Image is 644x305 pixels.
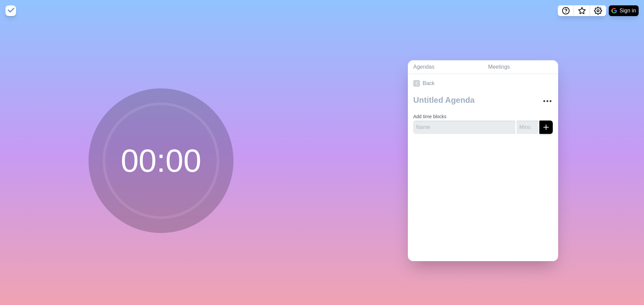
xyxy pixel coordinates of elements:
[609,5,639,16] button: Sign in
[483,60,558,74] a: Meetings
[413,121,515,134] input: Name
[574,5,590,16] button: What’s new
[558,5,574,16] button: Help
[541,94,554,108] button: More
[517,121,538,134] input: Mins
[413,114,446,119] label: Add time blocks
[5,5,16,16] img: timeblocks logo
[611,8,617,13] img: google logo
[408,74,558,93] a: Back
[590,5,606,16] button: Settings
[408,60,483,74] a: Agendas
